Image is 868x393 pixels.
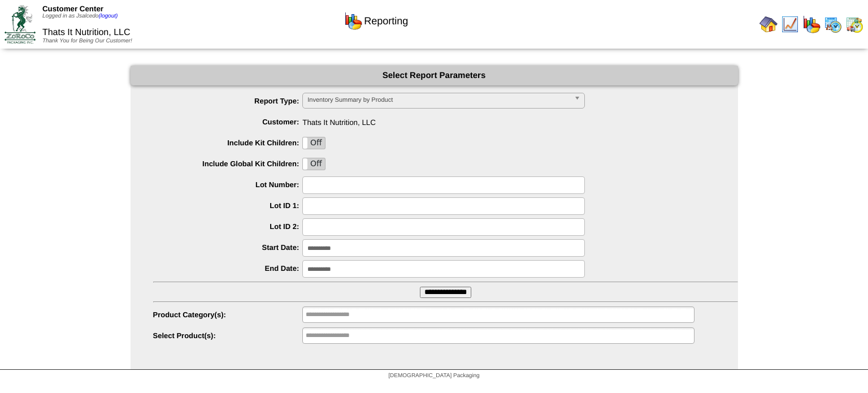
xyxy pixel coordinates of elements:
[153,243,303,252] label: Start Date:
[153,159,303,168] label: Include Global Kit Children:
[824,15,842,33] img: calendarprod.gif
[153,180,303,189] label: Lot Number:
[42,5,103,13] span: Customer Center
[344,12,362,30] img: graph.gif
[303,137,325,149] label: Off
[153,114,738,127] span: Thats It Nutrition, LLC
[802,15,821,33] img: graph.gif
[845,15,863,33] img: calendarinout.gif
[153,222,303,231] label: Lot ID 2:
[364,15,408,27] span: Reporting
[303,158,325,170] label: Off
[302,158,325,170] div: OnOff
[153,97,303,105] label: Report Type:
[307,93,570,107] span: Inventory Summary by Product
[153,264,303,273] label: End Date:
[42,38,132,44] span: Thank You for Being Our Customer!
[302,137,325,149] div: OnOff
[153,139,303,147] label: Include Kit Children:
[153,331,303,340] label: Select Product(s):
[388,373,479,379] span: [DEMOGRAPHIC_DATA] Packaging
[759,15,778,33] img: home.gif
[42,13,118,19] span: Logged in as Jsalcedo
[153,310,303,319] label: Product Category(s):
[131,66,738,85] div: Select Report Parameters
[153,201,303,210] label: Lot ID 1:
[98,13,118,19] a: (logout)
[153,118,303,126] label: Customer:
[5,5,36,43] img: ZoRoCo_Logo(Green%26Foil)%20jpg.webp
[781,15,799,33] img: line_graph.gif
[42,28,131,37] span: Thats It Nutrition, LLC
